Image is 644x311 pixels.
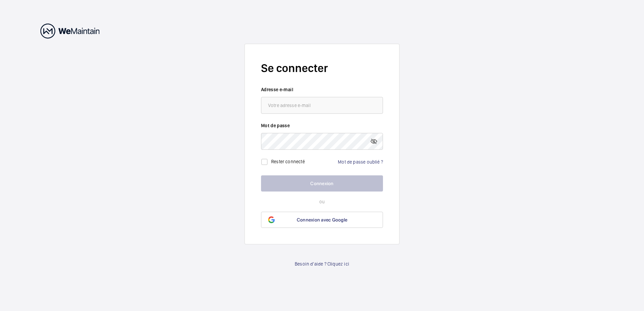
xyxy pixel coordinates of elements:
[261,86,383,93] label: Adresse e-mail
[261,198,383,205] p: ou
[297,217,347,222] span: Connexion avec Google
[261,97,383,114] input: Votre adresse e-mail
[338,159,383,165] a: Mot de passe oublié ?
[271,159,305,164] label: Rester connecté
[295,261,349,267] a: Besoin d'aide ? Cliquez ici
[261,60,383,76] h2: Se connecter
[261,122,383,129] label: Mot de passe
[261,175,383,192] button: Connexion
